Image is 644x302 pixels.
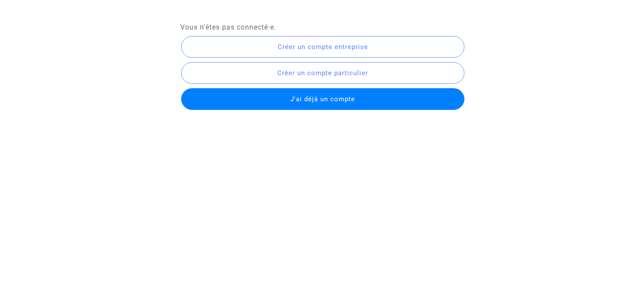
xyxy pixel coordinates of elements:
[278,43,368,51] span: Créer un compte entreprise
[181,36,465,58] button: Créer un compte entreprise
[181,88,465,110] button: J'ai déjà un compte
[181,62,465,84] button: Créer un compte particulier
[180,68,465,76] a: Créer un compte particulier
[180,22,464,33] p: Vous n'êtes pas connecté·e.
[290,95,355,103] span: J'ai déjà un compte
[277,69,368,77] span: Créer un compte particulier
